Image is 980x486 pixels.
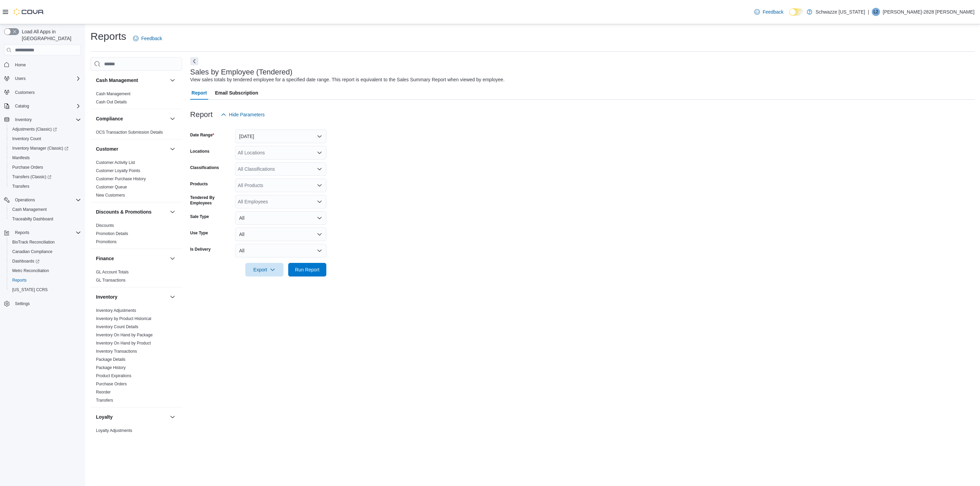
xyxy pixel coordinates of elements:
[96,91,130,96] a: Cash Management
[7,182,84,191] button: Transfers
[12,61,29,69] a: Home
[96,185,127,189] a: Customer Queue
[10,144,71,152] a: Inventory Manager (Classic)
[10,248,55,256] a: Canadian Compliance
[10,286,50,294] a: [US_STATE] CCRS
[96,373,131,378] a: Product Expirations
[96,130,163,135] span: OCS Transaction Submission Details
[317,199,322,204] button: Open list of options
[168,145,177,153] button: Customer
[190,181,208,187] label: Products
[96,115,123,122] h3: Compliance
[190,68,293,76] h3: Sales by Employee (Tendered)
[96,231,128,236] span: Promotion Details
[7,237,84,247] button: BioTrack Reconciliation
[96,223,114,228] span: Discounts
[12,300,32,308] a: Settings
[12,249,52,254] span: Canadian Compliance
[96,208,151,215] h3: Discounts & Promotions
[7,205,84,214] button: Cash Management
[91,306,182,407] div: Inventory
[7,256,84,266] a: Dashboards
[96,398,113,403] a: Transfers
[141,35,162,42] span: Feedback
[10,154,81,162] span: Manifests
[190,195,232,206] label: Tendered By Employees
[10,238,58,246] a: BioTrack Reconciliation
[883,8,975,16] p: [PERSON_NAME]-2828 [PERSON_NAME]
[130,32,165,45] a: Feedback
[15,90,35,95] span: Customers
[1,195,84,205] button: Operations
[96,365,126,370] a: Package History
[10,125,81,133] span: Adjustments (Classic)
[10,125,60,133] a: Adjustments (Classic)
[10,286,81,294] span: Washington CCRS
[229,111,265,118] span: Hide Parameters
[19,28,81,42] span: Load All Apps in [GEOGRAPHIC_DATA]
[1,74,84,83] button: Users
[91,221,182,249] div: Discounts & Promotions
[7,285,84,295] button: [US_STATE] CCRS
[1,101,84,111] button: Catalog
[96,255,114,262] h3: Finance
[12,299,81,308] span: Settings
[96,324,138,330] span: Inventory Count Details
[15,76,26,81] span: Users
[12,155,30,161] span: Manifests
[317,166,322,172] button: Open list of options
[763,9,783,15] span: Feedback
[96,349,137,354] span: Inventory Transactions
[168,76,177,84] button: Cash Management
[96,91,130,97] span: Cash Management
[96,365,126,370] span: Package History
[249,263,279,276] span: Export
[15,103,29,109] span: Catalog
[96,340,151,346] span: Inventory On Hand by Product
[10,154,32,162] a: Manifests
[96,255,167,262] button: Finance
[96,373,131,379] span: Product Expirations
[10,257,81,265] span: Dashboards
[96,389,111,395] span: Reorder
[91,268,182,287] div: Finance
[15,197,35,203] span: Operations
[7,275,84,285] button: Reports
[12,258,39,264] span: Dashboards
[12,146,68,151] span: Inventory Manager (Classic)
[12,216,53,222] span: Traceabilty Dashboard
[12,74,81,83] span: Users
[96,115,167,122] button: Compliance
[96,99,127,105] span: Cash Out Details
[816,8,865,16] p: Schwazze [US_STATE]
[91,128,182,139] div: Compliance
[96,333,153,337] a: Inventory On Hand by Package
[96,223,114,228] a: Discounts
[10,238,81,246] span: BioTrack Reconciliation
[190,57,198,65] button: Next
[12,184,29,189] span: Transfers
[96,168,140,173] span: Customer Loyalty Points
[96,193,125,198] a: New Customers
[192,86,207,100] span: Report
[190,132,214,138] label: Date Range
[96,177,146,181] a: Customer Purchase History
[10,135,44,143] a: Inventory Count
[96,332,153,338] span: Inventory On Hand by Package
[168,254,177,263] button: Finance
[190,149,210,154] label: Locations
[96,77,167,84] button: Cash Management
[12,174,51,180] span: Transfers (Classic)
[96,130,163,135] a: OCS Transaction Submission Details
[235,228,326,241] button: All
[96,208,167,215] button: Discounts & Promotions
[168,115,177,123] button: Compliance
[218,108,267,121] button: Hide Parameters
[872,8,880,16] div: Lizzette-2828 Marquez
[1,60,84,69] button: Home
[1,87,84,97] button: Customers
[10,182,32,190] a: Transfers
[12,116,81,124] span: Inventory
[7,124,84,134] a: Adjustments (Classic)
